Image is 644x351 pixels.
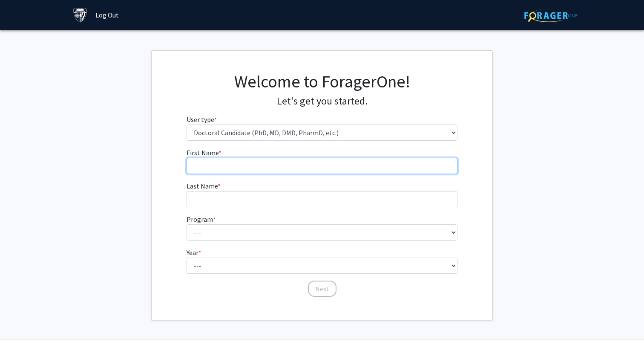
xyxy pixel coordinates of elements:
img: ForagerOne Logo [524,9,578,22]
label: Year [187,247,201,258]
img: Johns Hopkins University Logo [73,8,88,23]
h4: Let's get you started. [187,95,458,107]
span: First Name [187,148,218,157]
span: Last Name [187,182,218,190]
button: Next [308,281,336,297]
h1: Welcome to ForagerOne! [187,71,458,92]
iframe: Chat [6,313,36,345]
label: User type [187,114,217,125]
label: Program [187,214,216,224]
